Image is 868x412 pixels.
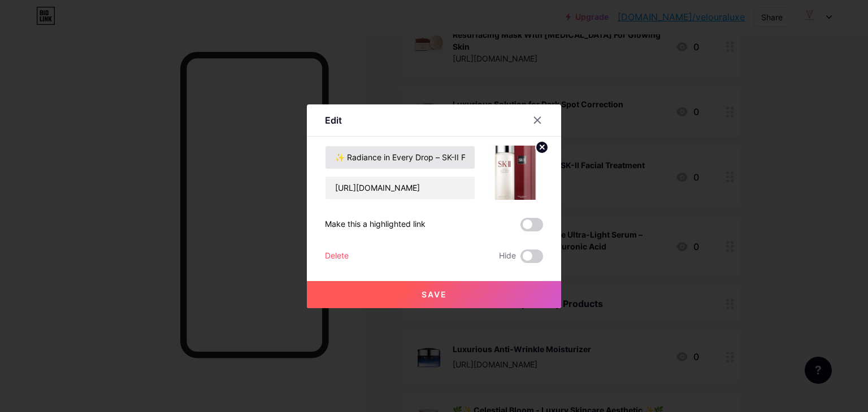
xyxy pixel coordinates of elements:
[325,113,342,127] div: Edit
[307,281,561,308] button: Save
[489,146,543,200] img: link_thumbnail
[422,290,447,299] span: Save
[325,218,426,231] div: Make this a highlighted link
[325,177,475,199] input: URL
[499,249,516,263] span: Hide
[325,146,475,169] input: Title
[325,249,349,263] div: Delete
